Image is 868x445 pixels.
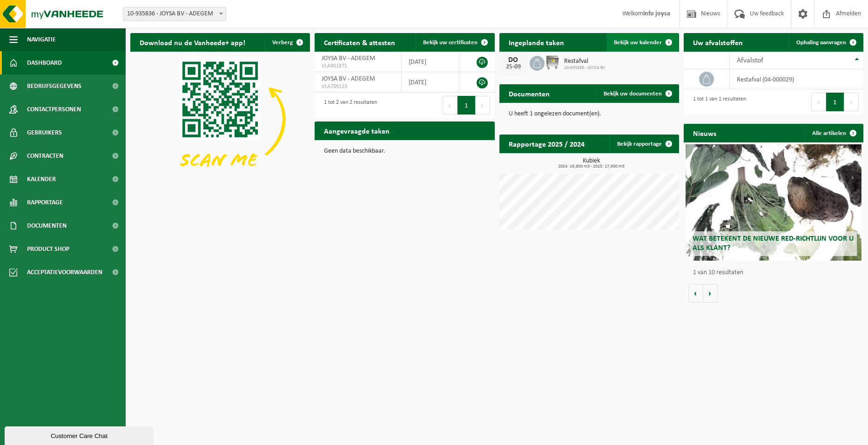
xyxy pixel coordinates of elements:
[27,191,63,214] span: Rapportage
[27,214,67,237] span: Documenten
[315,121,399,140] h2: Aangevraagde taken
[826,93,844,111] button: 1
[27,121,62,144] span: Gebruikers
[499,33,573,51] h2: Ingeplande taken
[504,56,523,64] div: DO
[5,425,155,445] iframe: chat widget
[27,261,102,284] span: Acceptatievoorwaarden
[606,33,678,52] a: Bekijk uw kalender
[27,98,81,121] span: Contactpersonen
[123,7,226,20] span: 10-935836 - JOYSA BV - ADEGEM
[509,111,670,117] p: U heeft 1 ongelezen document(en).
[614,40,662,46] span: Bekijk uw kalender
[499,135,594,153] h2: Rapportage 2025 / 2024
[504,64,523,70] div: 25-09
[27,237,69,261] span: Product Shop
[443,96,458,115] button: Previous
[596,84,678,103] a: Bekijk uw documenten
[319,95,377,115] div: 1 tot 2 van 2 resultaten
[265,33,309,52] button: Verberg
[499,84,559,102] h2: Documenten
[688,284,703,303] button: Vorige
[604,91,662,97] span: Bekijk uw documenten
[416,33,494,52] a: Bekijk uw certificaten
[703,284,718,303] button: Volgende
[684,124,726,142] h2: Nieuws
[423,40,478,46] span: Bekijk uw certificaten
[811,93,826,111] button: Previous
[27,74,81,98] span: Bedrijfsgegevens
[564,65,606,71] span: 10-935836 - JOYSA BV
[322,75,375,82] span: JOYSA BV - ADEGEM
[322,62,394,70] span: VLA901871
[322,83,394,90] span: VLA709113
[27,28,56,51] span: Navigatie
[315,33,404,51] h2: Certificaten & attesten
[27,51,62,74] span: Dashboard
[686,144,862,261] a: Wat betekent de nieuwe RED-richtlijn voor u als klant?
[737,57,763,64] span: Afvalstof
[643,10,670,17] strong: info joysa
[693,235,854,251] span: Wat betekent de nieuwe RED-richtlijn voor u als klant?
[504,164,679,169] span: 2024: 19,800 m3 - 2025: 17,600 m3
[130,33,255,51] h2: Download nu de Vanheede+ app!
[130,52,310,187] img: Download de VHEPlus App
[564,58,606,65] span: Restafval
[402,52,459,72] td: [DATE]
[684,33,752,51] h2: Uw afvalstoffen
[272,40,293,46] span: Verberg
[27,144,63,168] span: Contracten
[693,270,859,276] p: 1 van 10 resultaten
[27,168,56,191] span: Kalender
[476,96,490,115] button: Next
[545,54,560,70] img: WB-1100-GAL-GY-02
[504,158,679,169] h3: Kubiek
[844,93,859,111] button: Next
[123,7,226,21] span: 10-935836 - JOYSA BV - ADEGEM
[324,148,485,155] p: Geen data beschikbaar.
[730,69,863,89] td: restafval (04-000029)
[789,33,862,52] a: Ophaling aanvragen
[458,96,476,115] button: 1
[796,40,846,46] span: Ophaling aanvragen
[402,72,459,93] td: [DATE]
[322,55,375,62] span: JOYSA BV - ADEGEM
[610,135,678,153] a: Bekijk rapportage
[688,92,746,112] div: 1 tot 1 van 1 resultaten
[805,124,862,142] a: Alle artikelen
